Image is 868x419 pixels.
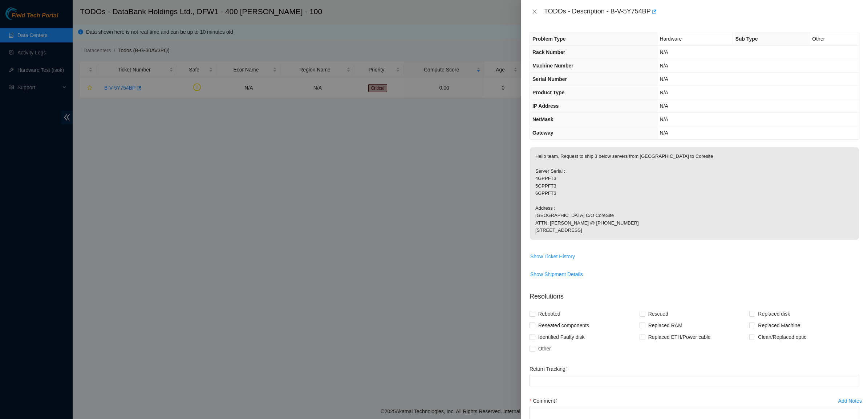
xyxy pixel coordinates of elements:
span: Identified Faulty disk [535,331,588,343]
span: Show Ticket History [530,252,575,260]
button: Show Ticket History [530,251,575,262]
label: Comment [530,395,560,407]
span: N/A [660,103,668,109]
span: N/A [660,76,668,82]
span: N/A [660,49,668,55]
span: IP Address [532,103,559,109]
span: Show Shipment Details [530,270,583,278]
p: Resolutions [530,286,859,301]
span: Sub Type [735,36,758,42]
span: Other [812,36,825,42]
label: Return Tracking [530,363,571,375]
span: Reseated components [535,320,592,331]
button: Close [530,8,540,15]
input: Return Tracking [530,375,859,386]
span: Replaced ETH/Power cable [645,331,714,343]
button: Add Notes [838,395,862,407]
span: N/A [660,63,668,69]
span: Other [535,343,554,354]
span: Replaced Machine [755,320,803,331]
p: Hello team, Request to ship 3 below servers from [GEOGRAPHIC_DATA] to Coresite Server Serial : 4G... [530,147,859,240]
span: Gateway [532,130,553,136]
span: Product Type [532,90,564,95]
span: Serial Number [532,76,567,82]
span: Machine Number [532,63,573,69]
span: Rebooted [535,308,563,320]
span: N/A [660,130,668,136]
button: Show Shipment Details [530,268,583,280]
div: TODOs - Description - B-V-5Y754BP [544,6,859,17]
span: Rescued [645,308,671,320]
span: Clean/Replaced optic [755,331,809,343]
span: Problem Type [532,36,566,42]
span: close [532,9,538,15]
span: NetMask [532,116,553,122]
div: Add Notes [838,398,862,403]
span: Replaced RAM [645,320,685,331]
span: Replaced disk [755,308,793,320]
span: N/A [660,90,668,95]
span: Rack Number [532,49,565,55]
span: N/A [660,116,668,122]
span: Hardware [660,36,682,42]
